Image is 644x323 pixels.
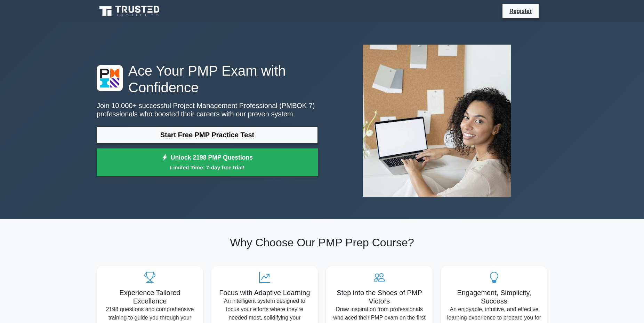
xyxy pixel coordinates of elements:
p: Join 10,000+ successful Project Management Professional (PMBOK 7) professionals who boosted their... [97,101,318,118]
h5: Focus with Adaptive Learning [217,289,312,297]
a: Unlock 2198 PMP QuestionsLimited Time: 7-day free trial! [97,148,318,176]
a: Start Free PMP Practice Test [97,126,318,143]
h5: Experience Tailored Excellence [102,289,198,305]
h2: Why Choose Our PMP Prep Course? [97,236,547,249]
small: Limited Time: 7-day free trial! [105,163,309,171]
h1: Ace Your PMP Exam with Confidence [97,62,318,96]
h5: Step into the Shoes of PMP Victors [332,289,427,305]
h5: Engagement, Simplicity, Success [446,289,542,305]
a: Register [505,7,536,15]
